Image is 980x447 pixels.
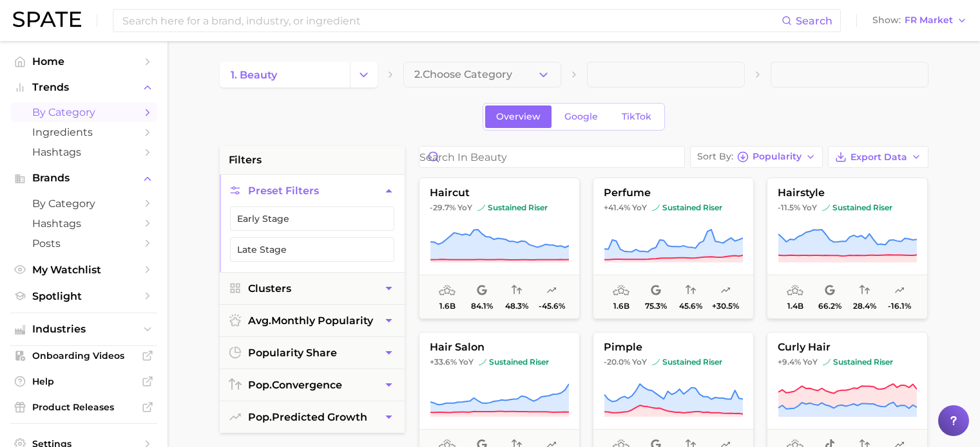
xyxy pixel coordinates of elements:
span: sustained riser [652,357,722,367]
input: Search here for a brand, industry, or ingredient [121,10,782,32]
span: -45.6% [538,302,564,311]
span: 84.1% [471,302,493,311]
button: 2.Choose Category [403,62,561,87]
span: 45.6% [679,302,702,311]
img: sustained riser [477,204,485,212]
span: Overview [496,111,541,122]
span: Popularity [753,153,802,160]
span: sustained riser [652,203,722,213]
img: sustained riser [652,358,660,366]
span: -29.7% [430,203,456,212]
abbr: popularity index [248,411,272,423]
span: Ingredients [32,126,135,138]
button: Change Category [350,62,378,87]
span: curly hair [767,342,927,353]
a: by Category [10,194,157,214]
span: sustained riser [477,203,548,213]
span: 1.4b [787,302,803,311]
span: filters [229,152,262,168]
span: sustained riser [823,357,893,367]
span: Industries [32,324,135,335]
span: 75.3% [645,302,667,311]
button: Industries [10,320,157,339]
span: popularity share: Google [477,283,487,298]
span: YoY [802,203,817,213]
button: ShowFR Market [869,12,970,29]
button: Sort ByPopularity [690,146,823,168]
span: Google [564,111,598,122]
span: popularity predicted growth: Very Likely [720,283,731,298]
span: +30.5% [712,302,739,311]
span: -16.1% [888,302,911,311]
button: haircut-29.7% YoYsustained risersustained riser1.6b84.1%48.3%-45.6% [419,178,580,319]
span: by Category [32,197,135,210]
a: Help [10,372,157,391]
span: popularity convergence: Medium Convergence [512,283,522,298]
span: popularity share [248,347,337,359]
span: 2. Choose Category [414,69,512,80]
img: sustained riser [822,204,830,212]
a: 1. beauty [220,62,350,87]
span: YoY [459,357,474,367]
span: +33.6% [430,357,457,367]
span: haircut [419,187,579,199]
button: Brands [10,169,157,188]
span: Help [32,376,135,387]
span: popularity share: Google [651,283,661,298]
button: Late Stage [230,237,394,262]
abbr: popularity index [248,379,272,391]
a: Product Releases [10,397,157,417]
span: Export Data [850,152,907,163]
img: sustained riser [652,204,660,212]
img: SPATE [13,12,81,27]
a: by Category [10,102,157,122]
a: TikTok [611,105,662,128]
span: 66.2% [818,302,841,311]
span: pimple [593,342,753,353]
span: Trends [32,82,135,93]
a: My Watchlist [10,260,157,280]
button: Trends [10,78,157,97]
input: Search in beauty [419,147,684,167]
span: sustained riser [479,357,549,367]
span: +41.4% [604,203,630,212]
span: +9.4% [778,357,801,367]
span: monthly popularity [248,315,373,327]
span: 28.4% [853,302,876,311]
span: YoY [803,357,818,367]
abbr: average [248,315,271,327]
span: Hashtags [32,146,135,158]
span: Clusters [248,282,291,295]
span: hair salon [419,342,579,353]
span: perfume [593,187,753,199]
span: convergence [248,379,342,391]
span: by Category [32,106,135,118]
span: hairstyle [767,187,927,199]
span: Brands [32,172,135,184]
span: popularity convergence: Medium Convergence [686,283,696,298]
span: TikTok [622,111,651,122]
button: Early Stage [230,206,394,231]
span: 1.6b [439,302,455,311]
span: Posts [32,237,135,250]
span: popularity convergence: Low Convergence [860,283,870,298]
span: popularity share: Google [825,283,835,298]
span: Home [32,55,135,68]
a: Home [10,51,157,71]
button: Preset Filters [220,175,405,206]
span: YoY [632,203,647,213]
button: hairstyle-11.5% YoYsustained risersustained riser1.4b66.2%28.4%-16.1% [767,178,928,319]
span: My Watchlist [32,264,135,276]
span: 1.6b [613,302,629,311]
button: avg.monthly popularity [220,305,405,336]
button: pop.predicted growth [220,401,405,433]
span: average monthly popularity: Very High Popularity [439,283,456,298]
span: Preset Filters [248,185,319,197]
span: Hashtags [32,217,135,230]
img: sustained riser [479,358,486,366]
span: YoY [457,203,472,213]
span: -11.5% [778,203,800,212]
span: popularity predicted growth: Uncertain [546,283,557,298]
span: Product Releases [32,401,135,413]
a: Posts [10,233,157,253]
